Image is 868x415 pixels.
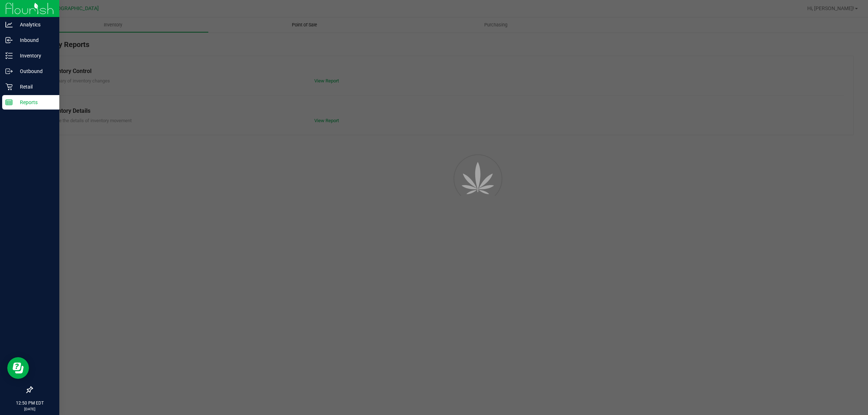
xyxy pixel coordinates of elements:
[13,51,56,60] p: Inventory
[13,98,56,107] p: Reports
[13,20,56,29] p: Analytics
[3,406,56,412] p: [DATE]
[13,67,56,76] p: Outbound
[5,68,13,75] inline-svg: Outbound
[5,52,13,59] inline-svg: Inventory
[5,21,13,28] inline-svg: Analytics
[3,400,56,406] p: 12:50 PM EDT
[5,99,13,106] inline-svg: Reports
[7,357,29,379] iframe: Resource center
[13,36,56,44] p: Inbound
[5,83,13,90] inline-svg: Retail
[13,82,56,91] p: Retail
[5,37,13,44] inline-svg: Inbound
